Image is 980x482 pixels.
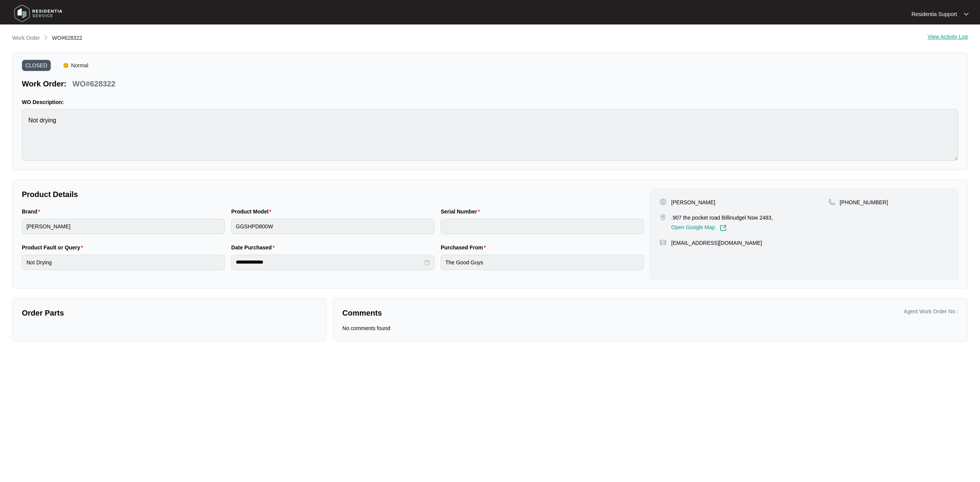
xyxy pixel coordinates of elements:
[22,109,958,161] textarea: Not drying
[671,225,726,231] a: Open Google Map
[671,239,762,247] p: [EMAIL_ADDRESS][DOMAIN_NAME]
[441,244,489,251] label: Purchased From
[22,244,86,251] label: Product Fault or Query
[928,34,968,43] div: View Activity Log
[231,244,278,251] label: Date Purchased
[22,219,225,234] input: Brand
[441,255,644,270] input: Purchased From
[231,208,274,215] label: Product Model
[11,2,65,25] img: residentia service logo
[22,255,225,270] input: Product Fault or Query
[964,12,969,16] img: dropdown arrow
[660,239,666,246] img: map-pin
[342,308,645,318] p: Comments
[52,35,82,41] span: WO#628322
[236,258,423,266] input: Date Purchased
[904,308,958,315] p: Agent Work Order No :
[660,214,666,221] img: map-pin
[64,63,68,68] img: Vercel Logo
[342,324,390,332] p: No comments found
[231,219,434,234] input: Product Model
[441,208,483,215] label: Serial Number
[720,225,727,231] img: Link-External
[671,214,773,221] p: .907 the pocket road Billinudgel Nsw 2483,
[22,208,43,215] label: Brand
[43,34,49,41] img: chevron-right
[72,78,115,89] p: WO#628322
[12,34,40,42] p: Work Order
[660,199,666,205] img: user-pin
[22,78,66,89] p: Work Order:
[840,199,888,206] p: [PHONE_NUMBER]
[828,199,835,205] img: map-pin
[22,308,317,318] p: Order Parts
[911,10,957,18] p: Residentia Support
[22,98,958,106] p: WO Description:
[22,189,644,200] p: Product Details
[68,60,91,71] span: Normal
[441,219,644,234] input: Serial Number
[11,34,41,42] a: Work Order
[671,199,715,206] p: [PERSON_NAME]
[22,60,51,71] span: CLOSED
